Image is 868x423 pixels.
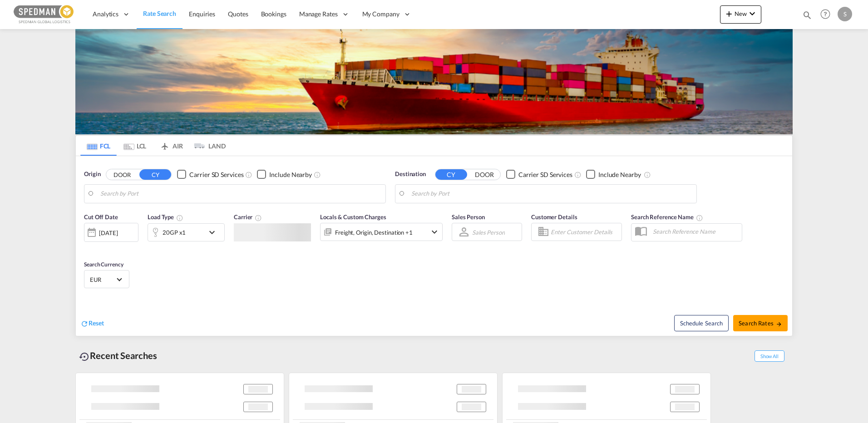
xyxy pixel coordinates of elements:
md-tab-item: AIR [153,136,189,156]
md-checkbox: Checkbox No Ink [586,170,641,179]
md-icon: Your search will be saved by the below given name [696,214,703,221]
button: Search Ratesicon-arrow-right [733,315,788,331]
div: Include Nearby [598,170,641,179]
button: Note: By default Schedule search will only considerorigin ports, destination ports and cut off da... [674,315,729,331]
md-icon: Unchecked: Search for CY (Container Yard) services for all selected carriers.Checked : Search for... [574,171,582,178]
img: c12ca350ff1b11efb6b291369744d907.png [14,4,75,25]
md-select: Sales Person [471,226,506,239]
md-icon: icon-airplane [159,141,170,148]
img: LCL+%26+FCL+BACKGROUND.png [75,29,793,134]
md-icon: icon-information-outline [176,214,183,221]
md-icon: Unchecked: Ignores neighbouring ports when fetching rates.Checked : Includes neighbouring ports w... [644,171,651,178]
span: Enquiries [189,10,215,18]
span: New [724,10,758,17]
div: [DATE] [84,223,138,242]
div: Include Nearby [269,170,312,179]
span: Customer Details [531,213,577,221]
md-icon: icon-refresh [80,320,89,328]
button: CY [139,169,171,180]
button: DOOR [106,169,138,180]
span: Rate Search [143,10,176,17]
md-icon: The selected Trucker/Carrierwill be displayed in the rate results If the rates are from another f... [255,214,262,221]
span: Reset [89,319,104,327]
input: Search Reference Name [648,225,742,238]
md-tab-item: FCL [80,136,117,156]
span: Destination [395,170,426,179]
div: Recent Searches [75,345,161,366]
span: Search Currency [84,261,123,268]
div: 20GP x1icon-chevron-down [148,223,225,241]
md-icon: icon-chevron-down [429,226,440,237]
div: Freight Origin Destination Factory Stuffing [335,226,413,239]
md-tab-item: LAND [189,136,226,156]
div: Carrier SD Services [518,170,572,179]
div: icon-magnify [802,10,812,24]
div: icon-refreshReset [80,319,104,329]
span: Bookings [261,10,286,18]
div: Help [818,6,838,23]
div: [DATE] [99,229,118,237]
span: Origin [84,170,100,179]
md-icon: icon-arrow-right [776,321,782,327]
span: EUR [90,275,115,284]
input: Enter Customer Details [551,225,619,239]
span: Analytics [93,10,118,19]
md-icon: icon-chevron-down [747,8,758,19]
md-checkbox: Checkbox No Ink [177,170,243,179]
span: Manage Rates [299,10,338,19]
md-icon: icon-magnify [802,10,812,20]
div: Freight Origin Destination Factory Stuffingicon-chevron-down [320,223,443,241]
span: Search Reference Name [631,213,703,221]
span: Help [818,6,833,22]
span: Quotes [228,10,248,18]
md-checkbox: Checkbox No Ink [257,170,312,179]
md-checkbox: Checkbox No Ink [506,170,572,179]
span: Locals & Custom Charges [320,213,386,221]
md-select: Select Currency: € EUREuro [89,273,124,286]
div: S [838,7,852,21]
md-datepicker: Select [84,241,91,253]
md-icon: Unchecked: Ignores neighbouring ports when fetching rates.Checked : Includes neighbouring ports w... [314,171,321,178]
md-icon: icon-backup-restore [79,351,90,362]
button: CY [435,169,467,180]
div: Carrier SD Services [189,170,243,179]
div: Origin DOOR CY Checkbox No InkUnchecked: Search for CY (Container Yard) services for all selected... [76,156,792,336]
md-icon: icon-chevron-down [207,227,222,238]
span: Carrier [234,213,262,221]
input: Search by Port [411,187,692,201]
span: Show All [755,350,784,362]
span: Sales Person [452,213,485,221]
span: Cut Off Date [84,213,118,221]
md-tab-item: LCL [117,136,153,156]
input: Search by Port [100,187,381,201]
md-icon: icon-plus 400-fg [724,8,735,19]
button: icon-plus 400-fgNewicon-chevron-down [720,5,761,24]
button: DOOR [469,169,500,180]
span: Search Rates [739,320,782,327]
md-icon: Unchecked: Search for CY (Container Yard) services for all selected carriers.Checked : Search for... [245,171,252,178]
md-pagination-wrapper: Use the left and right arrow keys to navigate between tabs [80,136,226,156]
div: 20GP x1 [163,226,186,239]
span: Load Type [148,213,183,221]
span: My Company [362,10,399,19]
